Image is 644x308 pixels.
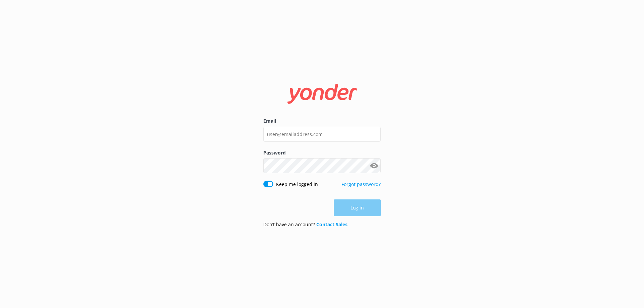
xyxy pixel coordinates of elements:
[367,159,381,173] button: Show password
[341,181,381,187] a: Forgot password?
[276,181,318,188] label: Keep me logged in
[263,127,381,142] input: user@emailaddress.com
[263,221,347,228] p: Don’t have an account?
[263,117,381,125] label: Email
[316,221,347,228] a: Contact Sales
[263,149,381,157] label: Password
